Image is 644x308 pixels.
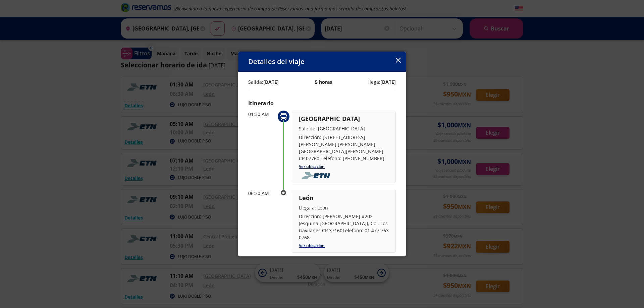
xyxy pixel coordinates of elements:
p: 5 horas [315,78,332,85]
p: 06:30 AM [248,190,275,197]
a: Ver ubicación [299,243,325,248]
p: 01:30 AM [248,111,275,118]
p: llega: [368,78,396,85]
p: Salida: [248,78,279,85]
p: León [299,193,389,202]
a: Ver ubicación [299,164,325,169]
b: [DATE] [380,79,396,85]
p: Detalles del viaje [248,57,305,67]
p: Llega a: León [299,204,389,211]
p: Itinerario [248,99,396,107]
p: Dirección: [PERSON_NAME] #202 (esquina [GEOGRAPHIC_DATA]), Col. Los Gavilanes CP 37160Teléfono: 0... [299,213,389,241]
b: [DATE] [263,79,279,85]
p: [GEOGRAPHIC_DATA] [299,114,389,123]
p: Sale de: [GEOGRAPHIC_DATA] [299,125,389,132]
p: Dirección: [STREET_ADDRESS][PERSON_NAME] [PERSON_NAME][GEOGRAPHIC_DATA][PERSON_NAME] CP 07760 Tel... [299,134,389,162]
img: foobar2.png [299,172,335,179]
